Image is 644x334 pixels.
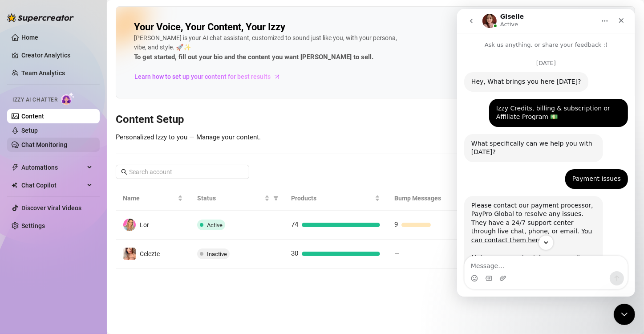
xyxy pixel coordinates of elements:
[273,72,282,81] span: arrow-right
[271,191,280,205] span: filter
[21,178,85,192] span: Chat Copilot
[134,33,401,63] div: [PERSON_NAME] is your AI chat assistant, customized to sound just like you, with your persona, vi...
[457,9,635,297] iframe: Intercom live chat
[116,186,190,211] th: Name
[21,48,93,62] a: Creator Analytics
[12,96,57,104] span: Izzy AI Chatter
[394,220,398,228] span: 9
[21,222,45,229] a: Settings
[123,219,136,231] img: Lor
[614,304,635,325] iframe: Intercom live chat
[121,169,127,175] span: search
[12,182,17,188] img: Chat Copilot
[134,53,373,61] strong: To get started, fill out your bio and the content you want [PERSON_NAME] to sell.
[129,167,237,177] input: Search account
[21,204,81,212] a: Discover Viral Videos
[190,186,284,211] th: Status
[497,7,635,98] img: ai-chatter-content-library-cLFOSyPT.png
[140,221,149,228] span: Lor
[116,113,635,127] h3: Content Setup
[394,249,400,257] span: —
[21,69,65,77] a: Team Analytics
[291,249,298,257] span: 30
[21,141,67,148] a: Chat Monitoring
[291,193,373,203] span: Products
[134,21,285,33] h2: Your Voice, Your Content, Your Izzy
[134,72,271,81] span: Learn how to set up your content for best results
[123,193,176,203] span: Name
[284,186,387,211] th: Products
[116,133,261,141] span: Personalized Izzy to you — Manage your content.
[61,92,75,105] img: AI Chatter
[123,248,136,260] img: Celezte
[21,113,44,120] a: Content
[21,127,38,134] a: Setup
[394,193,476,203] span: Bump Messages
[207,222,223,228] span: Active
[140,250,160,257] span: Celezte
[387,186,490,211] th: Bump Messages
[291,220,298,228] span: 74
[21,34,38,41] a: Home
[12,164,19,171] span: thunderbolt
[273,196,279,201] span: filter
[21,160,85,175] span: Automations
[134,69,288,84] a: Learn how to set up your content for best results
[207,251,227,257] span: Inactive
[197,193,263,203] span: Status
[7,13,74,22] img: logo-BBDzfeDw.svg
